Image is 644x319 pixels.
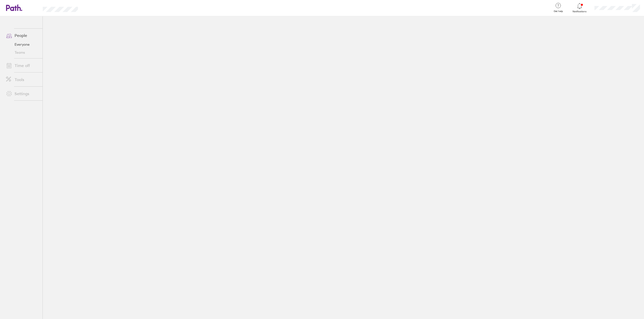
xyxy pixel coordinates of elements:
[2,48,43,56] a: Teams
[2,60,43,71] a: Time off
[550,10,567,13] span: Get help
[2,89,43,99] a: Settings
[2,40,43,48] a: Everyone
[572,3,588,13] a: Notifications
[2,30,43,40] a: People
[2,75,43,85] a: Tools
[572,10,588,13] span: Notifications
